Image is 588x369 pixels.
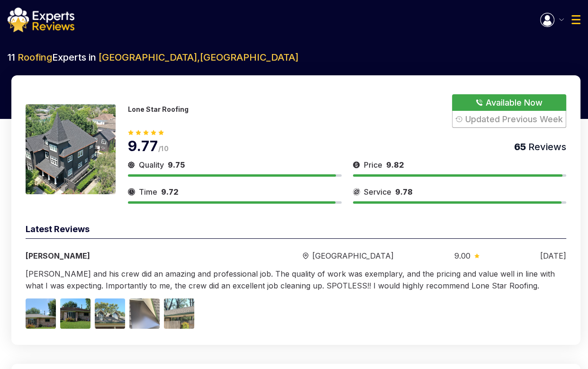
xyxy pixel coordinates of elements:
[128,105,189,113] p: Lone Star Roofing
[353,186,360,198] img: slider icon
[454,250,470,261] span: 9.00
[540,250,566,261] div: [DATE]
[559,18,564,21] img: Menu Icon
[139,186,157,198] span: Time
[364,159,382,171] span: Price
[386,160,404,170] span: 9.82
[312,250,394,261] span: [GEOGRAPHIC_DATA]
[161,187,179,197] span: 9.72
[26,223,566,239] div: Latest Reviews
[158,144,169,153] span: /10
[26,269,555,290] span: [PERSON_NAME] and his crew did an amazing and professional job. The quality of work was exemplary...
[26,298,56,329] img: Image 1
[128,186,135,198] img: slider icon
[514,141,526,153] span: 65
[128,137,158,154] span: 9.77
[353,159,360,171] img: slider icon
[99,52,299,63] span: [GEOGRAPHIC_DATA] , [GEOGRAPHIC_DATA]
[164,298,194,329] img: Image 5
[540,13,554,27] img: Menu Icon
[364,186,391,198] span: Service
[303,252,308,260] img: slider icon
[8,8,74,32] img: logo
[139,159,164,171] span: Quality
[526,141,566,153] span: Reviews
[168,160,185,170] span: 9.75
[128,159,135,171] img: slider icon
[60,298,90,329] img: Image 2
[18,52,52,63] span: Roofing
[395,187,413,197] span: 9.78
[129,298,160,329] img: Image 4
[26,104,116,194] img: 175466279898754.jpeg
[474,253,479,258] img: slider icon
[8,51,580,64] h2: 11 Experts in
[95,298,125,329] img: Image 3
[571,15,580,24] img: Menu Icon
[26,250,242,261] div: [PERSON_NAME]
